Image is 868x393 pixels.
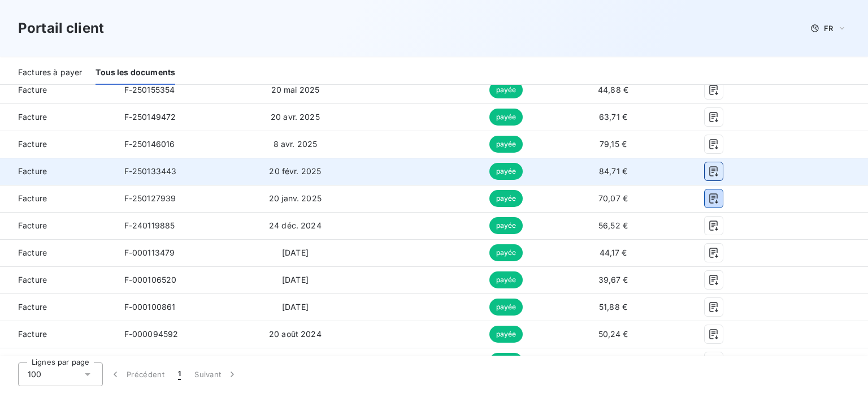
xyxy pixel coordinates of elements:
[9,274,106,286] span: Facture
[124,221,175,230] span: F-240119885
[599,112,627,122] span: 63,71 €
[188,362,245,386] button: Suivant
[489,244,523,261] span: payée
[489,109,523,126] span: payée
[282,275,309,284] span: [DATE]
[18,61,82,85] div: Factures à payer
[274,139,318,149] span: 8 avr. 2025
[124,329,179,339] span: F-000094592
[599,302,627,312] span: 51,88 €
[124,193,176,203] span: F-250127939
[9,301,106,313] span: Facture
[28,369,41,380] span: 100
[269,193,322,203] span: 20 janv. 2025
[598,221,628,230] span: 56,52 €
[598,275,628,284] span: 39,67 €
[598,329,628,339] span: 50,24 €
[124,275,177,284] span: F-000106520
[489,217,523,234] span: payée
[489,136,523,153] span: payée
[9,84,106,96] span: Facture
[9,247,106,258] span: Facture
[171,362,188,386] button: 1
[282,248,309,257] span: [DATE]
[599,166,627,176] span: 84,71 €
[282,302,309,312] span: [DATE]
[489,163,523,180] span: payée
[124,85,175,94] span: F-250155354
[9,139,106,150] span: Facture
[269,166,321,176] span: 20 févr. 2025
[124,139,175,149] span: F-250146016
[598,193,628,203] span: 70,07 €
[271,85,320,94] span: 20 mai 2025
[489,353,523,370] span: payée
[9,111,106,123] span: Facture
[9,220,106,231] span: Facture
[9,166,106,177] span: Facture
[271,112,320,122] span: 20 avr. 2025
[489,81,523,98] span: payée
[124,302,176,312] span: F-000100861
[489,326,523,343] span: payée
[269,221,322,230] span: 24 déc. 2024
[124,166,177,176] span: F-250133443
[178,369,181,380] span: 1
[489,271,523,288] span: payée
[598,85,628,94] span: 44,88 €
[103,362,171,386] button: Précédent
[824,24,833,33] span: FR
[600,248,627,257] span: 44,17 €
[124,112,176,122] span: F-250149472
[9,193,106,204] span: Facture
[489,299,523,316] span: payée
[124,248,175,257] span: F-000113479
[9,329,106,340] span: Facture
[96,61,175,85] div: Tous les documents
[269,329,322,339] span: 20 août 2024
[18,18,104,38] h3: Portail client
[600,139,627,149] span: 79,15 €
[489,190,523,207] span: payée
